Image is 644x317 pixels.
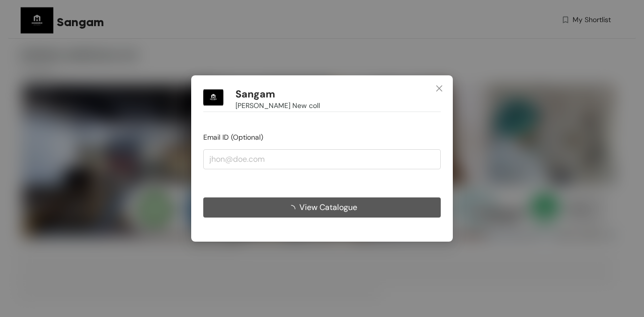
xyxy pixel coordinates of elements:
span: View Catalogue [299,201,357,214]
button: View Catalogue [203,197,441,218]
input: jhon@doe.com [203,149,441,169]
h1: Sangam [235,88,275,100]
span: loading [287,205,299,213]
img: Buyer Portal [203,87,223,108]
span: close [435,84,443,92]
span: [PERSON_NAME] New coll [235,100,320,111]
span: Email ID (Optional) [203,133,263,142]
button: Close [426,75,453,102]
